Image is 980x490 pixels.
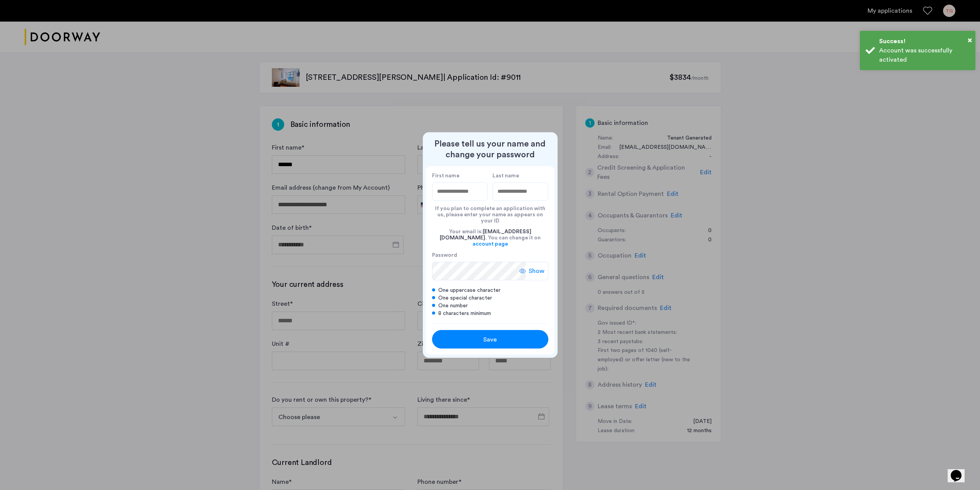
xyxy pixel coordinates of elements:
[968,36,972,44] span: ×
[493,172,548,179] label: Last name
[483,335,497,344] span: Save
[879,37,970,46] div: Success!
[968,34,972,46] button: Close
[432,286,548,294] div: One uppercase character
[432,252,526,259] label: Password
[432,172,488,179] label: First name
[440,229,531,241] span: [EMAIL_ADDRESS][DOMAIN_NAME]
[432,294,548,302] div: One special character
[432,201,548,224] div: If you plan to complete an application with us, please enter your name as appears on your ID
[529,266,544,276] span: Show
[879,46,970,64] div: Account was successfully activated
[432,330,548,349] button: button
[472,241,508,247] a: account page
[426,138,554,160] h2: Please tell us your name and change your password
[432,310,548,317] div: 8 characters minimum
[432,224,548,252] div: Your email is: . You can change it on
[948,459,972,482] iframe: chat widget
[432,302,548,310] div: One number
